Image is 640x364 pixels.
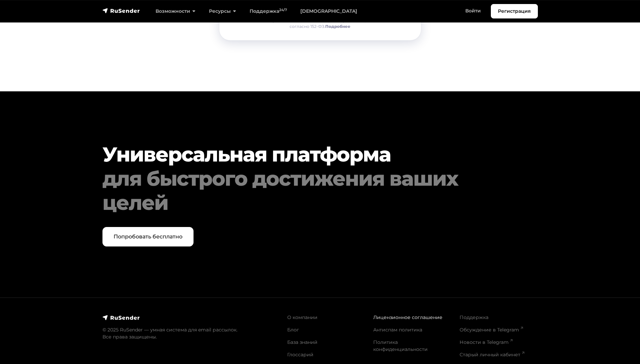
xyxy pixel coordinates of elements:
[325,24,350,29] a: Подробнее
[460,352,524,358] a: Старый личный кабинет
[294,4,364,18] a: [DEMOGRAPHIC_DATA]
[287,352,313,358] a: Глоссарий
[230,17,410,30] p: Нажимая на кнопку, вы даете согласие на обработку своих персональных данных согласно 152-ФЗ.
[287,314,317,320] a: О компании
[102,7,140,14] img: RuSender
[287,327,299,333] a: Блог
[459,4,487,18] a: Войти
[102,314,140,321] img: RuSender
[373,339,428,352] a: Политика конфиденциальности
[243,4,294,18] a: Поддержка24/7
[102,142,501,215] h2: Универсальная платформа
[102,326,279,340] p: © 2025 RuSender — умная система для email рассылок. Все права защищены.
[373,314,442,320] a: Лицензионное соглашение
[460,314,488,320] a: Поддержка
[202,4,243,18] a: Ресурсы
[102,167,501,215] div: для быстрого достижения ваших целей
[460,327,523,333] a: Обсуждение в Telegram
[279,8,287,12] sup: 24/7
[460,339,513,345] a: Новости в Telegram
[491,4,538,18] a: Регистрация
[149,4,202,18] a: Возможности
[287,339,317,345] a: База знаний
[373,327,422,333] a: Антиспам политика
[102,227,194,246] a: Попробовать бесплатно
